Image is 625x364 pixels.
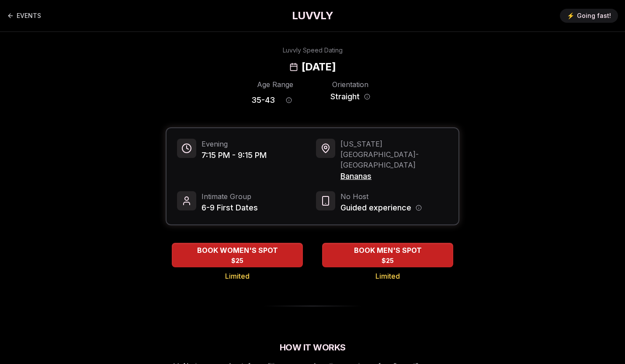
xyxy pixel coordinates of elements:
[340,202,411,214] span: Guided experience
[577,11,611,20] span: Going fast!
[340,139,448,170] span: [US_STATE][GEOGRAPHIC_DATA] - [GEOGRAPHIC_DATA]
[364,94,370,100] button: Orientation information
[567,11,574,20] span: ⚡️
[201,149,267,161] span: 7:15 PM - 9:15 PM
[201,202,258,214] span: 6-9 First Dates
[292,9,333,23] a: LUVVLY
[201,139,267,149] span: Evening
[283,46,343,55] div: Luvvly Speed Dating
[375,271,400,281] span: Limited
[7,7,41,24] a: Back to events
[166,341,459,353] h2: How It Works
[326,79,374,90] div: Orientation
[302,60,336,74] h2: [DATE]
[231,256,243,265] span: $25
[251,79,299,90] div: Age Range
[416,205,422,211] button: Host information
[195,245,280,255] span: BOOK WOMEN'S SPOT
[352,245,424,255] span: BOOK MEN'S SPOT
[225,271,250,281] span: Limited
[340,170,448,182] span: Bananas
[322,243,453,267] button: BOOK MEN'S SPOT - Limited
[382,256,394,265] span: $25
[279,91,299,110] button: Age range information
[340,191,422,202] span: No Host
[330,91,360,103] span: Straight
[251,94,275,106] span: 35 - 43
[172,243,303,267] button: BOOK WOMEN'S SPOT - Limited
[201,191,258,202] span: Intimate Group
